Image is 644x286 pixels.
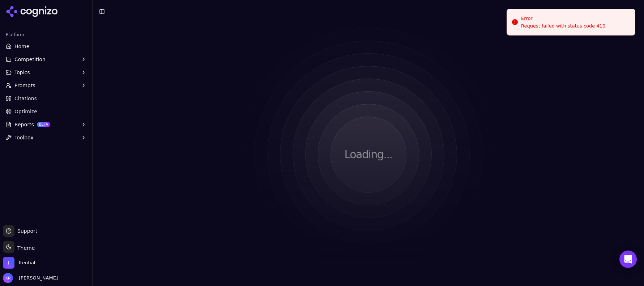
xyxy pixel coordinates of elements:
span: Theme [14,245,35,251]
a: Home [3,41,89,52]
span: Citations [14,95,37,102]
div: Error [521,15,605,22]
span: Home [14,43,29,50]
span: Itential [19,260,35,266]
span: BETA [37,122,50,127]
button: Open user button [3,273,58,283]
img: Itential [3,257,14,269]
button: Competition [3,54,89,65]
a: Optimize [3,106,89,117]
span: [PERSON_NAME] [16,275,58,281]
button: Prompts [3,80,89,91]
img: Kristen Rachels [3,273,13,283]
span: Toolbox [14,134,34,141]
button: Topics [3,67,89,78]
button: Toolbox [3,132,89,143]
button: Open organization switcher [3,257,35,269]
span: Reports [14,121,34,128]
a: Citations [3,93,89,104]
span: Optimize [14,108,37,115]
span: Support [14,227,37,235]
p: Loading... [345,148,392,161]
button: ReportsBETA [3,119,89,130]
div: Open Intercom Messenger [619,251,637,268]
span: Topics [14,69,30,76]
div: Request failed with status code 410 [521,23,605,29]
span: Prompts [14,82,35,89]
div: Platform [3,29,89,41]
span: Competition [14,56,46,63]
